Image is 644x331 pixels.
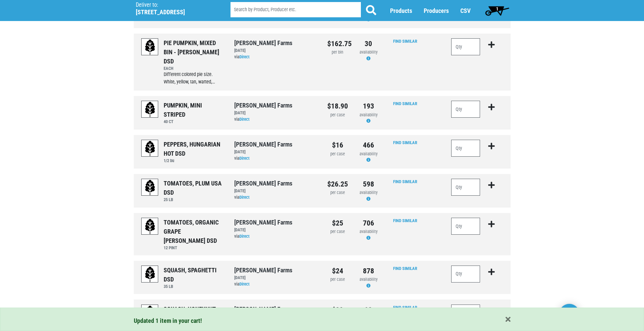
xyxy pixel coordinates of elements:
div: PUMPKIN, MINI STRIPED [164,101,224,119]
span: availability [360,151,378,156]
div: per case [327,151,348,157]
img: placeholder-variety-43d6402dacf2d531de610a020419775a.svg [142,101,159,118]
a: Direct [239,54,250,59]
div: $24 [327,266,348,276]
div: TOMATOES, ORGANIC GRAPE [PERSON_NAME] DSD [164,218,224,245]
div: per case [327,112,348,118]
div: 93 [358,305,379,315]
a: Products [390,7,412,14]
span: availability [360,229,378,234]
div: $16 [327,140,348,151]
h6: EACH [164,66,224,71]
div: SQUASH, HONEYNUT [164,305,216,314]
div: 598 [358,179,379,190]
div: via [234,155,317,162]
a: Find Similar [393,266,417,271]
div: 706 [358,218,379,229]
a: Find Similar [393,179,417,184]
h5: [STREET_ADDRESS] [136,8,213,16]
input: Qty [451,218,480,235]
a: [PERSON_NAME] Farms [234,102,292,109]
div: via [234,281,317,288]
img: placeholder-variety-43d6402dacf2d531de610a020419775a.svg [142,266,159,283]
div: via [234,54,317,60]
img: placeholder-variety-43d6402dacf2d531de610a020419775a.svg [142,305,159,322]
div: [DATE] [234,275,317,281]
h6: 40 CT [164,119,224,124]
a: Direct [239,156,250,161]
a: [PERSON_NAME] Farms [234,219,292,226]
div: TOMATOES, PLUM USA DSD [164,179,224,197]
div: $18.90 [327,101,348,112]
span: availability [360,190,378,195]
span: 1 [496,6,498,12]
div: 30 [358,38,379,49]
a: [PERSON_NAME] Farms [234,306,292,313]
div: Updated 1 item in your cart! [134,316,511,325]
span: availability [360,50,378,55]
a: Direct [239,195,250,200]
a: Producers [424,7,449,14]
a: Direct [239,281,250,287]
h6: 25 LB [164,197,224,202]
div: per case [327,190,348,196]
div: $26.25 [327,179,348,190]
a: Find Similar [393,140,417,145]
h6: 12 PINT [164,245,224,250]
div: SQUASH, SPAGHETTI DSD [164,266,224,284]
a: Find Similar [393,218,417,223]
h6: 1/2 bu [164,158,224,163]
a: Direct [239,234,250,239]
img: placeholder-variety-43d6402dacf2d531de610a020419775a.svg [142,140,159,157]
a: CSV [460,7,471,14]
div: 466 [358,140,379,151]
div: [DATE] [234,227,317,233]
div: [DATE] [234,110,317,116]
img: placeholder-variety-43d6402dacf2d531de610a020419775a.svg [142,39,159,56]
a: [PERSON_NAME] Farms [234,141,292,148]
p: Deliver to: [136,2,213,8]
div: PIE PUMPKIN, MIXED BIN - [PERSON_NAME] DSD [164,38,224,66]
div: Different colored pie size. White, yellow, tan, warted, [164,71,224,85]
div: per bin [327,49,348,56]
div: [DATE] [234,149,317,155]
a: Find Similar [393,305,417,310]
div: [DATE] [234,188,317,194]
div: [DATE] [234,47,317,54]
input: Qty [451,266,480,283]
a: 1 [482,4,512,17]
img: placeholder-variety-43d6402dacf2d531de610a020419775a.svg [142,218,159,235]
h6: 35 LB [164,284,224,289]
div: $162.75 [327,38,348,49]
a: [PERSON_NAME] Farms [234,267,292,274]
div: per case [327,276,348,283]
input: Qty [451,101,480,118]
div: PEPPERS, HUNGARIAN HOT DSD [164,140,224,158]
div: $30 [327,305,348,315]
div: per case [327,229,348,235]
span: availability [360,112,378,117]
input: Qty [451,179,480,196]
span: availability [360,277,378,282]
a: [PERSON_NAME] Farms [234,180,292,187]
div: 193 [358,101,379,112]
span: … [212,79,215,85]
input: Search by Product, Producer etc. [231,2,361,17]
input: Qty [451,38,480,55]
img: placeholder-variety-43d6402dacf2d531de610a020419775a.svg [142,179,159,196]
input: Qty [451,140,480,157]
div: $25 [327,218,348,229]
div: via [234,116,317,123]
a: Find Similar [393,39,417,44]
div: via [234,233,317,240]
a: [PERSON_NAME] Farms [234,39,292,46]
div: via [234,194,317,201]
a: Find Similar [393,101,417,106]
input: Qty [451,305,480,322]
a: Direct [239,117,250,122]
div: 878 [358,266,379,276]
